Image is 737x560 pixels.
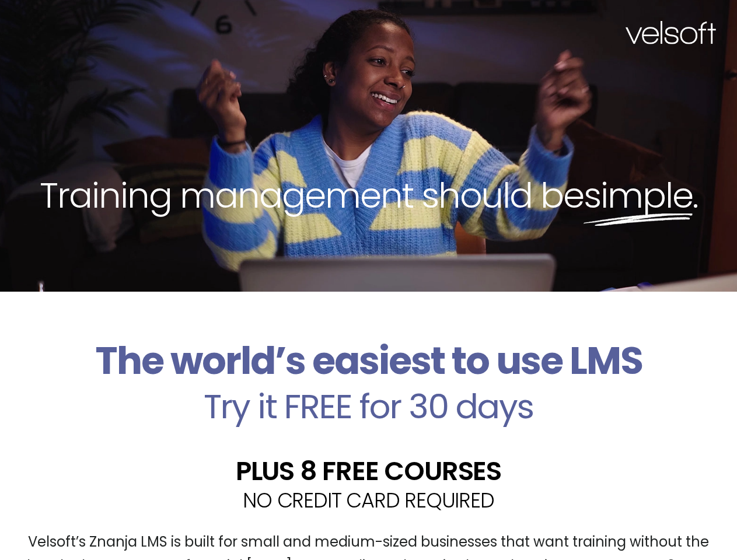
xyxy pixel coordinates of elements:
h2: Try it FREE for 30 days [9,390,728,423]
h2: PLUS 8 FREE COURSES [9,458,728,484]
h2: The world’s easiest to use LMS [9,338,728,384]
h2: NO CREDIT CARD REQUIRED [9,490,728,510]
span: simple [584,171,693,220]
h2: Training management should be . [21,173,716,218]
